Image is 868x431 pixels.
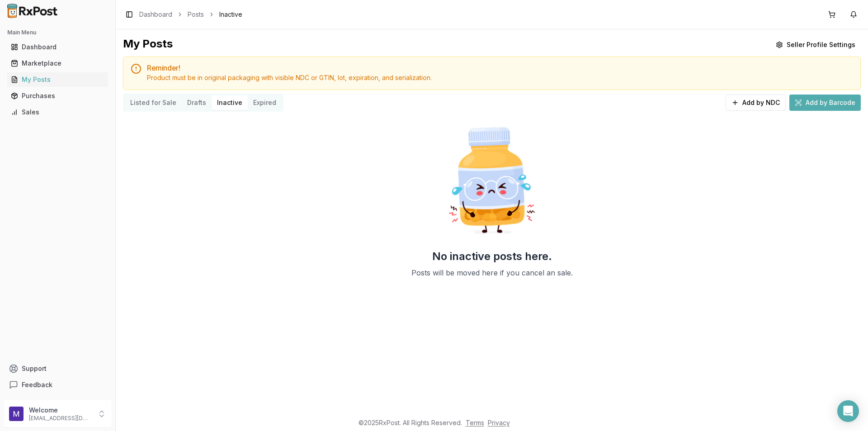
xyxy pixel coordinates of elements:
[248,95,282,110] button: Expired
[466,419,484,426] a: Terms
[139,10,242,19] nav: breadcrumb
[182,95,212,110] button: Drafts
[4,360,112,377] button: Support
[4,377,112,393] button: Feedback
[139,10,172,19] a: Dashboard
[7,104,108,120] a: Sales
[7,29,108,36] h2: Main Menu
[22,380,52,389] span: Feedback
[4,40,112,54] button: Dashboard
[219,10,242,19] span: Inactive
[770,37,861,53] button: Seller Profile Settings
[11,75,104,84] div: My Posts
[29,406,92,415] p: Welcome
[4,56,112,71] button: Marketplace
[11,43,104,52] div: Dashboard
[432,249,552,264] h2: No inactive posts here.
[789,95,861,111] button: Add by Barcode
[123,37,173,53] div: My Posts
[4,72,112,87] button: My Posts
[4,105,112,119] button: Sales
[29,415,92,422] p: [EMAIL_ADDRESS][DOMAIN_NAME]
[411,267,573,278] p: Posts will be moved here if you cancel an sale.
[147,73,853,82] div: Product must be in original packaging with visible NDC or GTIN, lot, expiration, and serialization.
[11,91,104,100] div: Purchases
[125,95,182,110] button: Listed for Sale
[7,39,108,55] a: Dashboard
[7,88,108,104] a: Purchases
[4,89,112,103] button: Purchases
[11,59,104,68] div: Marketplace
[726,95,786,111] button: Add by NDC
[7,71,108,88] a: My Posts
[147,64,853,71] h5: Reminder!
[488,419,510,426] a: Privacy
[188,10,204,19] a: Posts
[837,400,859,422] div: Open Intercom Messenger
[9,407,24,421] img: User avatar
[4,4,61,18] img: RxPost Logo
[7,55,108,71] a: Marketplace
[212,95,248,110] button: Inactive
[434,123,550,238] img: Sad Pill Bottle
[11,108,104,117] div: Sales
